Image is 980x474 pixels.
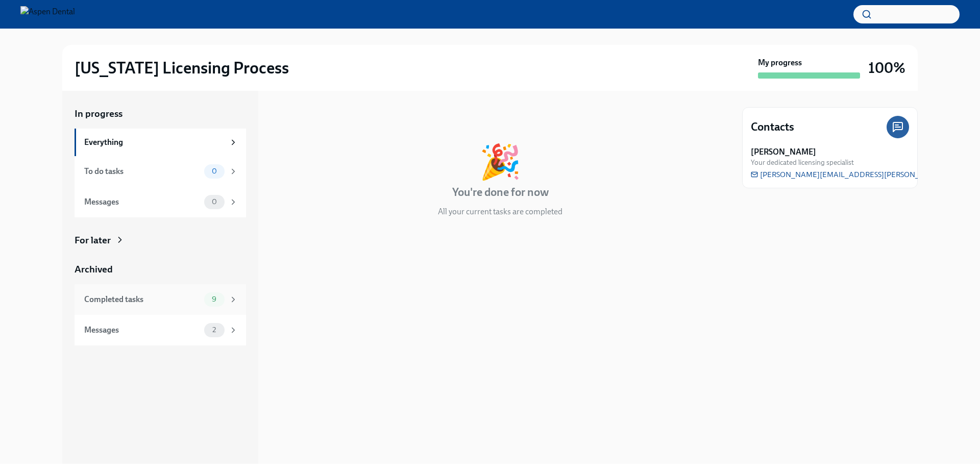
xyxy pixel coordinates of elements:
h2: [US_STATE] Licensing Process [75,58,289,78]
a: Messages0 [75,187,246,217]
div: For later [75,234,111,247]
a: Archived [75,263,246,276]
a: For later [75,234,246,247]
strong: [PERSON_NAME] [751,146,816,158]
h3: 100% [868,59,905,77]
div: 🎉 [479,145,521,179]
h4: Contacts [751,119,794,135]
div: Messages [84,325,200,336]
a: To do tasks0 [75,156,246,187]
img: Aspen Dental [20,6,75,22]
p: All your current tasks are completed [438,206,562,217]
a: Everything [75,129,246,156]
a: Completed tasks9 [75,284,246,315]
span: Your dedicated licensing specialist [751,158,854,167]
div: In progress [271,107,318,120]
a: In progress [75,107,246,120]
strong: My progress [758,57,802,68]
span: 0 [206,198,223,206]
div: Messages [84,196,200,208]
span: 0 [206,167,223,175]
div: To do tasks [84,166,200,177]
div: Completed tasks [84,294,200,305]
div: Everything [84,137,225,148]
a: Messages2 [75,315,246,345]
h4: You're done for now [452,185,549,200]
span: 9 [206,295,223,303]
span: 2 [206,326,222,334]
